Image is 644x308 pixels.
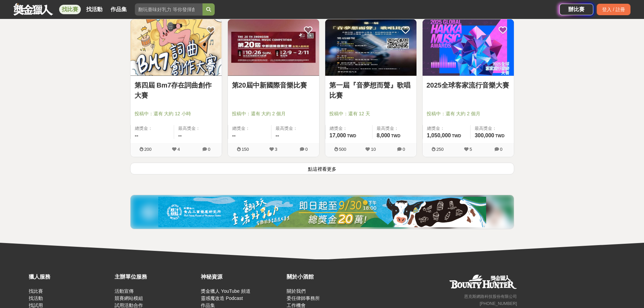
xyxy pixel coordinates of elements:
[135,110,218,117] span: 投稿中：還有 大約 12 小時
[339,147,347,152] span: 500
[201,273,283,281] div: 神秘資源
[108,5,129,14] a: 作品集
[29,288,43,294] a: 找比賽
[29,303,43,308] a: 找試用
[232,125,267,132] span: 總獎金：
[59,5,81,14] a: 找比賽
[29,295,43,301] a: 找活動
[115,303,143,308] a: 試用活動合作
[391,134,400,138] span: TWD
[115,273,197,281] div: 主辦單位服務
[201,295,243,301] a: 靈感魔改造 Podcast
[325,19,416,76] a: Cover Image
[29,273,111,281] div: 獵人服務
[287,303,306,308] a: 工作機會
[330,125,368,132] span: 總獎金：
[115,295,143,301] a: 競賽網站模組
[130,163,514,174] button: 點這裡看更多
[228,19,319,76] img: Cover Image
[178,125,218,132] span: 最高獎金：
[276,125,315,132] span: 最高獎金：
[480,301,517,306] small: [PHONE_NUMBER]
[403,147,405,152] span: 0
[377,125,412,132] span: 最高獎金：
[135,80,218,100] a: 第四屆 Bm7存在詞曲創作大賽
[232,80,315,90] a: 第20屆中新國際音樂比賽
[427,110,510,117] span: 投稿中：還有 大約 2 個月
[242,147,249,152] span: 150
[427,125,467,132] span: 總獎金：
[329,110,412,117] span: 投稿中：還有 12 天
[347,134,356,138] span: TWD
[495,134,504,138] span: TWD
[423,19,514,76] a: Cover Image
[452,134,461,138] span: TWD
[208,147,210,152] span: 0
[177,147,180,152] span: 4
[464,294,517,299] small: 恩克斯網路科技股份有限公司
[201,288,251,294] a: 獎金獵人 YouTube 頻道
[325,19,416,76] img: Cover Image
[427,80,510,90] a: 2025全球客家流行音樂大賽
[232,133,236,138] span: --
[470,147,472,152] span: 5
[276,133,279,138] span: --
[436,147,444,152] span: 250
[371,147,376,152] span: 10
[305,147,308,152] span: 0
[597,4,630,15] div: 登入 / 註冊
[475,133,494,138] span: 300,000
[275,147,277,152] span: 3
[329,80,412,100] a: 第一屆『音夢想而聲』歌唱比賽
[330,133,346,138] span: 17,000
[423,19,514,76] img: Cover Image
[228,19,319,76] a: Cover Image
[287,295,320,301] a: 委任律師事務所
[135,125,170,132] span: 總獎金：
[84,5,105,14] a: 找活動
[427,133,451,138] span: 1,050,000
[135,3,202,16] input: 翻玩臺味好乳力 等你發揮創意！
[559,4,593,15] a: 辦比賽
[475,125,509,132] span: 最高獎金：
[158,197,486,227] img: 11b6bcb1-164f-4f8f-8046-8740238e410a.jpg
[500,147,502,152] span: 0
[201,303,215,308] a: 作品集
[377,133,390,138] span: 8,000
[115,288,134,294] a: 活動宣傳
[130,19,222,76] img: Cover Image
[144,147,152,152] span: 200
[287,288,306,294] a: 關於我們
[178,133,182,138] span: --
[135,133,139,138] span: --
[130,19,222,76] a: Cover Image
[287,273,369,281] div: 關於小酒館
[232,110,315,117] span: 投稿中：還有 大約 2 個月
